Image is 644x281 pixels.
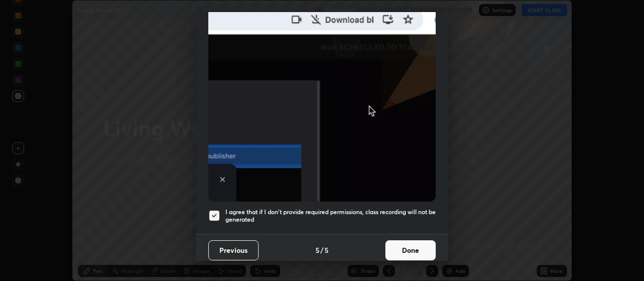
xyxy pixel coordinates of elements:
[320,245,324,255] h4: /
[315,245,319,255] h4: 5
[325,245,329,255] h4: 5
[208,240,259,260] button: Previous
[385,240,436,260] button: Done
[225,208,436,224] h5: I agree that if I don't provide required permissions, class recording will not be generated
